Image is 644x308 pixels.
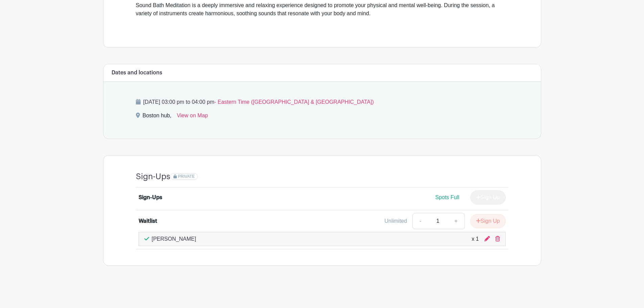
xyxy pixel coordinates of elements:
div: Unlimited [384,217,407,225]
a: View on Map [177,112,208,122]
p: [PERSON_NAME] [152,235,196,243]
div: Sign-Ups [139,193,162,202]
h4: Sign-Ups [136,172,170,182]
span: - Eastern Time ([GEOGRAPHIC_DATA] & [GEOGRAPHIC_DATA]) [214,99,374,105]
div: x 1 [472,235,479,243]
p: [DATE] 03:00 pm to 04:00 pm [136,98,508,106]
button: Sign Up [470,214,506,228]
div: Boston hub, [143,112,171,122]
div: Waitlist [139,217,157,225]
div: Sound Bath Meditation is a deeply immersive and relaxing experience designed to promote your phys... [136,1,508,26]
span: PRIVATE [178,174,195,179]
a: - [412,213,428,229]
a: + [448,213,464,229]
h6: Dates and locations [112,70,162,76]
span: Spots Full [435,194,459,200]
